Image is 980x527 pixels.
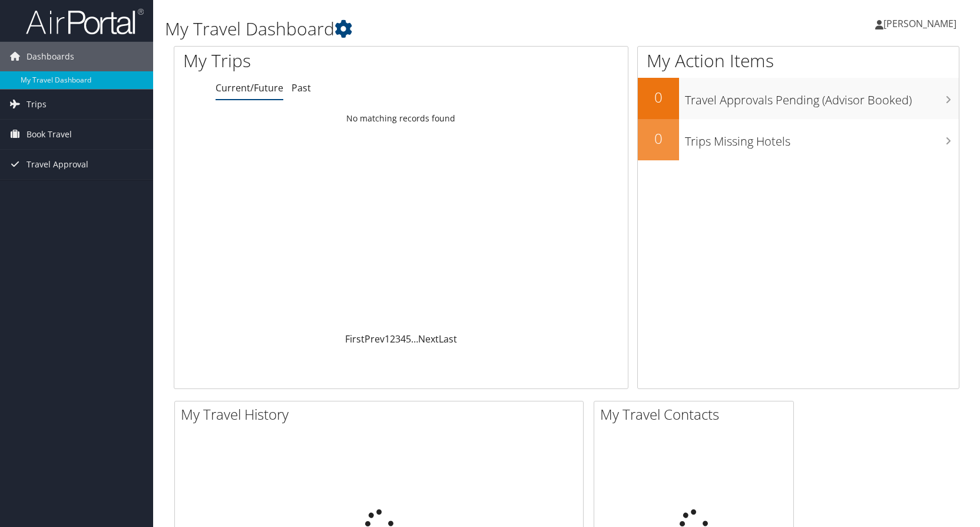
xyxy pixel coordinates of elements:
[418,332,439,345] a: Next
[883,17,956,30] span: [PERSON_NAME]
[638,119,959,160] a: 0Trips Missing Hotels
[385,332,390,345] a: 1
[27,42,74,71] span: Dashboards
[875,6,968,41] a: [PERSON_NAME]
[406,332,411,345] a: 5
[638,48,959,73] h1: My Action Items
[600,404,793,424] h2: My Travel Contacts
[400,332,406,345] a: 4
[685,127,959,150] h3: Trips Missing Hotels
[27,150,88,179] span: Travel Approval
[181,404,583,424] h2: My Travel History
[685,86,959,108] h3: Travel Approvals Pending (Advisor Booked)
[165,17,700,41] h1: My Travel Dashboard
[390,332,395,345] a: 2
[292,81,311,94] a: Past
[638,129,679,149] h2: 0
[638,78,959,119] a: 0Travel Approvals Pending (Advisor Booked)
[27,120,72,149] span: Book Travel
[174,108,628,129] td: No matching records found
[216,81,283,94] a: Current/Future
[183,48,430,73] h1: My Trips
[638,87,679,107] h2: 0
[26,8,144,35] img: airportal-logo.png
[439,332,457,345] a: Last
[365,332,385,345] a: Prev
[27,90,47,119] span: Trips
[395,332,400,345] a: 3
[411,332,418,345] span: …
[345,332,365,345] a: First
